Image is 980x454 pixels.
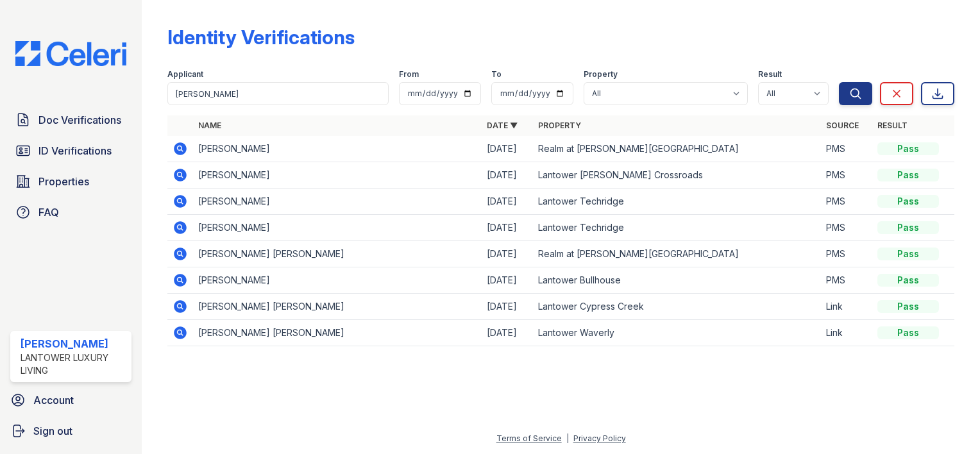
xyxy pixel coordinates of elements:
a: Account [5,387,137,413]
label: Applicant [167,69,203,80]
label: Result [758,69,782,80]
td: PMS [821,162,872,189]
div: Pass [877,142,939,155]
td: [DATE] [482,241,533,267]
label: From [399,69,419,80]
td: [PERSON_NAME] [PERSON_NAME] [193,241,481,267]
td: PMS [821,189,872,215]
span: Doc Verifications [38,112,121,128]
div: Pass [877,169,939,181]
span: ID Verifications [38,143,112,158]
td: [PERSON_NAME] [193,136,481,162]
label: Property [584,69,618,80]
td: [DATE] [482,320,533,346]
td: PMS [821,136,872,162]
td: [PERSON_NAME] [193,267,481,294]
td: PMS [821,241,872,267]
td: Lantower [PERSON_NAME] Crossroads [533,162,821,189]
td: [PERSON_NAME] [193,215,481,241]
td: [PERSON_NAME] [PERSON_NAME] [193,294,481,320]
td: Realm at [PERSON_NAME][GEOGRAPHIC_DATA] [533,136,821,162]
span: Properties [38,174,89,189]
span: FAQ [38,205,59,220]
span: Sign out [33,423,72,439]
input: Search by name or phone number [167,82,389,105]
td: Lantower Cypress Creek [533,294,821,320]
div: [PERSON_NAME] [21,336,126,351]
div: Pass [877,248,939,260]
td: Lantower Bullhouse [533,267,821,294]
td: Lantower Waverly [533,320,821,346]
a: ID Verifications [10,138,131,164]
td: [DATE] [482,189,533,215]
a: Sign out [5,418,137,444]
a: Result [877,121,908,130]
td: PMS [821,215,872,241]
td: PMS [821,267,872,294]
a: Doc Verifications [10,107,131,133]
div: Pass [877,274,939,287]
td: [DATE] [482,162,533,189]
label: To [491,69,502,80]
a: Privacy Policy [573,433,626,443]
a: Date ▼ [487,121,518,130]
div: Lantower Luxury Living [21,351,126,377]
a: FAQ [10,199,131,225]
td: [DATE] [482,267,533,294]
td: Link [821,320,872,346]
img: CE_Logo_Blue-a8612792a0a2168367f1c8372b55b34899dd931a85d93a1a3d3e32e68fde9ad4.png [5,41,137,66]
td: [PERSON_NAME] [193,189,481,215]
div: Pass [877,300,939,313]
td: [DATE] [482,136,533,162]
td: Realm at [PERSON_NAME][GEOGRAPHIC_DATA] [533,241,821,267]
td: [PERSON_NAME] [PERSON_NAME] [193,320,481,346]
a: Property [538,121,581,130]
a: Terms of Service [496,433,562,443]
a: Properties [10,169,131,194]
td: [DATE] [482,215,533,241]
div: | [566,433,569,443]
a: Name [198,121,221,130]
span: Account [33,392,74,408]
div: Identity Verifications [167,26,355,49]
div: Pass [877,195,939,208]
td: Lantower Techridge [533,189,821,215]
td: Lantower Techridge [533,215,821,241]
td: Link [821,294,872,320]
td: [PERSON_NAME] [193,162,481,189]
a: Source [826,121,859,130]
div: Pass [877,326,939,339]
div: Pass [877,221,939,234]
td: [DATE] [482,294,533,320]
